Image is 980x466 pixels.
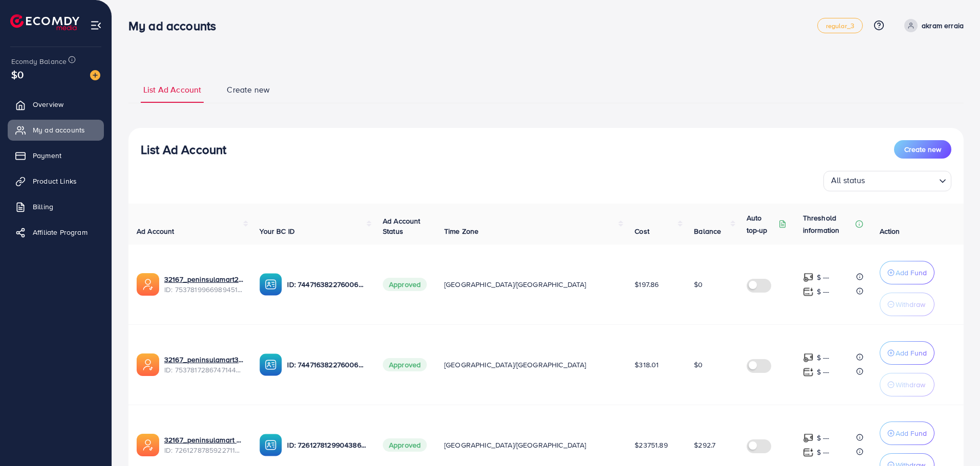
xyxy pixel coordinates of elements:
p: Add Fund [896,347,927,359]
span: Your BC ID [259,226,295,236]
a: Overview [8,94,104,115]
button: Withdraw [880,293,934,316]
span: [GEOGRAPHIC_DATA]/[GEOGRAPHIC_DATA] [444,279,586,290]
input: Search for option [868,173,935,189]
a: Billing [8,196,104,217]
img: top-up amount [803,367,814,378]
img: ic-ba-acc.ded83a64.svg [259,353,282,376]
span: Create new [904,144,941,154]
img: ic-ads-acc.e4c84228.svg [137,273,159,296]
span: Affiliate Program [33,227,88,237]
p: ID: 7261278129904386049 [287,439,366,451]
a: Affiliate Program [8,222,104,242]
span: Balance [694,226,721,236]
img: ic-ads-acc.e4c84228.svg [137,353,159,376]
span: Payment [33,150,61,161]
span: Approved [383,438,427,452]
iframe: Chat [937,420,972,458]
span: Product Links [33,176,77,186]
span: Create new [227,84,270,96]
a: My ad accounts [8,120,104,140]
div: <span class='underline'>32167_peninsulamart adc 1_1690648214482</span></br>7261278785922711553 [164,435,243,456]
p: $ --- [817,285,830,298]
span: ID: 7537817286747144200 [164,365,243,375]
p: Add Fund [896,427,927,439]
span: Ad Account Status [383,216,421,236]
span: My ad accounts [33,125,85,135]
a: 32167_peninsulamart2_1755035523238 [164,274,243,284]
span: Approved [383,358,427,371]
p: ID: 7447163822760067089 [287,359,366,371]
span: $23751.89 [635,440,667,450]
p: Auto top-up [747,212,776,236]
p: $ --- [817,351,830,364]
span: Ecomdy Balance [11,56,67,66]
span: [GEOGRAPHIC_DATA]/[GEOGRAPHIC_DATA] [444,360,586,370]
p: $ --- [817,446,830,458]
span: $318.01 [635,360,659,370]
span: $0 [694,360,703,370]
img: ic-ba-acc.ded83a64.svg [259,434,282,456]
p: ID: 7447163822760067089 [287,278,366,291]
span: Cost [635,226,649,236]
div: <span class='underline'>32167_peninsulamart3_1755035549846</span></br>7537817286747144200 [164,354,243,375]
button: Add Fund [880,421,934,445]
p: $ --- [817,271,830,283]
h3: List Ad Account [141,142,226,157]
span: [GEOGRAPHIC_DATA]/[GEOGRAPHIC_DATA] [444,440,586,450]
h3: My ad accounts [128,18,224,33]
span: ID: 7261278785922711553 [164,445,243,455]
img: top-up amount [803,447,814,458]
div: <span class='underline'>32167_peninsulamart2_1755035523238</span></br>7537819966989451281 [164,274,243,295]
span: $197.86 [635,279,659,290]
img: top-up amount [803,286,814,297]
p: akram erraia [922,19,964,32]
button: Add Fund [880,261,934,284]
p: $ --- [817,366,830,378]
span: regular_3 [826,23,854,29]
button: Add Fund [880,341,934,365]
span: Overview [33,99,63,109]
img: menu [90,19,102,31]
p: Withdraw [896,379,925,391]
img: image [90,70,100,80]
p: Threshold information [803,212,853,236]
button: Withdraw [880,373,934,396]
img: ic-ba-acc.ded83a64.svg [259,273,282,296]
span: ID: 7537819966989451281 [164,284,243,295]
img: top-up amount [803,352,814,363]
img: logo [10,14,79,30]
span: Ad Account [137,226,175,236]
span: Action [880,226,900,236]
div: Search for option [823,171,951,191]
a: Payment [8,145,104,166]
a: Product Links [8,171,104,191]
p: Withdraw [896,298,925,310]
button: Create new [894,140,951,159]
span: $0 [694,279,703,290]
img: top-up amount [803,272,814,283]
a: akram erraia [900,19,964,32]
img: top-up amount [803,433,814,443]
p: Add Fund [896,267,927,279]
a: regular_3 [817,18,863,33]
span: Billing [33,202,53,212]
span: $0 [11,67,24,82]
a: 32167_peninsulamart adc 1_1690648214482 [164,435,243,445]
span: All status [829,172,867,189]
span: $292.7 [694,440,715,450]
span: Approved [383,278,427,291]
span: Time Zone [444,226,478,236]
a: 32167_peninsulamart3_1755035549846 [164,354,243,365]
p: $ --- [817,432,830,444]
img: ic-ads-acc.e4c84228.svg [137,434,159,456]
span: List Ad Account [143,84,201,96]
